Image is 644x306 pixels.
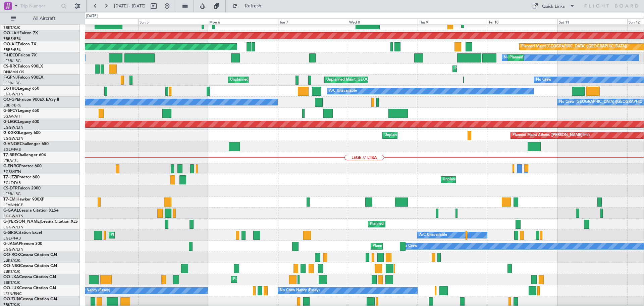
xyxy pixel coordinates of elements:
a: OO-NSGCessna Citation CJ4 [3,264,57,268]
a: G-LEGCLegacy 600 [3,120,39,124]
a: LTBA/ISL [3,158,18,163]
a: OO-LXACessna Citation CJ4 [3,275,56,279]
div: Planned Maint [GEOGRAPHIC_DATA] ([GEOGRAPHIC_DATA]) [370,219,476,229]
a: EBBR/BRU [3,36,21,41]
span: All Aircraft [17,16,71,21]
div: No Crew Nancy (Essey) [280,286,320,296]
span: T7-LZZI [3,175,17,179]
div: A/C Unavailable [419,230,447,240]
span: OO-ROK [3,253,20,257]
div: Wed 8 [348,18,418,25]
span: G-JAGA [3,242,19,246]
a: OO-LAHFalcon 7X [3,31,38,35]
a: T7-LZZIPraetor 600 [3,175,40,179]
div: Unplanned Maint [GEOGRAPHIC_DATA] ([GEOGRAPHIC_DATA]) [443,175,553,185]
a: EGSS/STN [3,169,21,174]
a: LFPB/LBG [3,191,21,196]
div: No Crew Nancy (Essey) [70,286,110,296]
a: G-ENRGPraetor 600 [3,164,42,168]
span: Refresh [239,4,267,8]
span: G-ENRG [3,164,19,168]
a: CS-DTRFalcon 2000 [3,186,41,190]
a: EBKT/KJK [3,25,20,30]
div: No Crew [402,241,417,251]
span: F-GPNJ [3,76,18,80]
span: OO-GPE [3,98,19,102]
div: Unplanned Maint [GEOGRAPHIC_DATA] ([GEOGRAPHIC_DATA]) [230,75,340,85]
span: CS-RRC [3,64,18,69]
a: G-[PERSON_NAME]Cessna Citation XLS [3,220,78,224]
a: OO-GPEFalcon 900EX EASy II [3,98,59,102]
span: OO-LXA [3,275,19,279]
a: EGLF/FAB [3,180,21,185]
span: T7-BRE [3,153,17,157]
a: LGAV/ATH [3,114,21,119]
div: Sat 11 [557,18,627,25]
a: G-VNORChallenger 650 [3,142,49,146]
a: EBBR/BRU [3,103,21,108]
a: EBKT/KJK [3,280,20,285]
a: LFMN/NCE [3,203,23,208]
span: G-KGKG [3,131,19,135]
a: DNMM/LOS [3,70,24,75]
a: EBBR/BRU [3,47,21,52]
div: Unplanned Maint [GEOGRAPHIC_DATA] ([GEOGRAPHIC_DATA]) [326,75,437,85]
div: No Crew [504,53,519,63]
div: Thu 9 [418,18,487,25]
div: A/C Unavailable [329,86,357,96]
div: [DATE] [86,13,98,19]
a: LFPB/LBG [3,81,21,86]
a: EBKT/KJK [3,269,20,274]
div: Sun 5 [138,18,208,25]
div: Planned Maint Kortrijk-[GEOGRAPHIC_DATA] [233,274,311,285]
span: OO-LUX [3,286,19,290]
div: Planned Maint [GEOGRAPHIC_DATA] ([GEOGRAPHIC_DATA]) [373,241,478,251]
div: Mon 6 [208,18,278,25]
div: Planned Maint [GEOGRAPHIC_DATA] ([GEOGRAPHIC_DATA]) [111,230,216,240]
div: Tue 7 [278,18,348,25]
input: Trip Number [20,1,59,11]
span: [DATE] - [DATE] [114,3,146,9]
div: Fri 10 [488,18,557,25]
a: EGGW/LTN [3,125,23,130]
span: F-HECD [3,53,18,57]
span: G-GAAL [3,209,19,213]
a: G-SPCYLegacy 650 [3,109,39,113]
div: No Crew [536,75,551,85]
span: LX-TRO [3,87,18,91]
a: G-KGKGLegacy 600 [3,131,41,135]
a: EGGW/LTN [3,136,23,141]
span: OO-AIE [3,42,18,46]
a: OO-ROKCessna Citation CJ4 [3,253,57,257]
a: F-GPNJFalcon 900EX [3,76,43,80]
a: EGGW/LTN [3,247,23,252]
span: OO-NSG [3,264,20,268]
a: EGLF/FAB [3,236,21,241]
span: OO-LAH [3,31,19,35]
a: EGLF/FAB [3,147,21,152]
div: Planned Maint Athens ([PERSON_NAME] Intl) [513,130,590,140]
span: G-VNOR [3,142,20,146]
a: G-SIRSCitation Excel [3,231,42,235]
div: Planned Maint [GEOGRAPHIC_DATA] ([GEOGRAPHIC_DATA]) [521,42,627,52]
a: EGGW/LTN [3,214,23,219]
a: LX-TROLegacy 650 [3,87,39,91]
a: T7-BREChallenger 604 [3,153,46,157]
span: G-SPCY [3,109,18,113]
div: Planned Maint Lagos ([PERSON_NAME]) [454,64,524,74]
button: Refresh [229,1,269,11]
a: OO-ZUNCessna Citation CJ4 [3,297,57,301]
a: T7-EMIHawker 900XP [3,198,44,202]
span: CS-DTR [3,186,18,190]
button: All Aircraft [7,13,73,24]
span: G-[PERSON_NAME] [3,220,41,224]
span: G-SIRS [3,231,16,235]
a: EGGW/LTN [3,92,23,97]
a: G-GAALCessna Citation XLS+ [3,209,59,213]
a: OO-AIEFalcon 7X [3,42,36,46]
div: Planned Maint [GEOGRAPHIC_DATA] ([GEOGRAPHIC_DATA]) [509,53,615,63]
a: G-JAGAPhenom 300 [3,242,42,246]
div: Sat 4 [68,18,138,25]
a: OO-LUXCessna Citation CJ4 [3,286,56,290]
span: OO-ZUN [3,297,20,301]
